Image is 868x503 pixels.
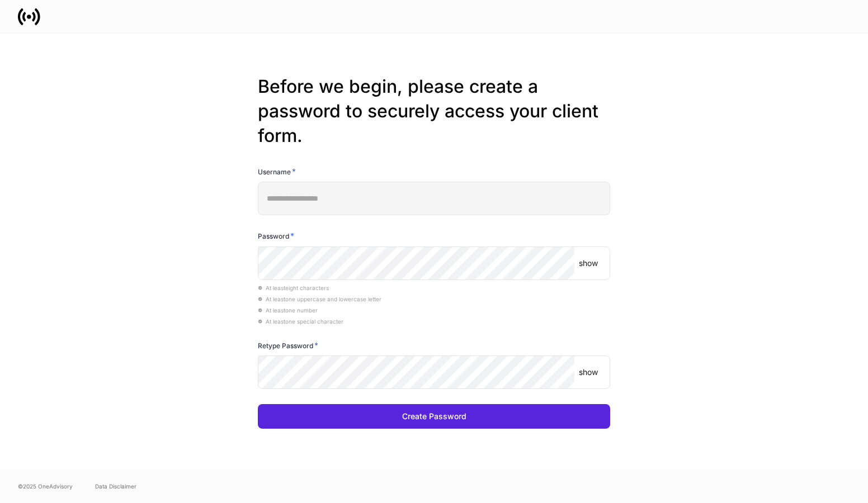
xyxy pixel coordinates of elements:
span: © 2025 OneAdvisory [18,482,73,491]
p: show [579,367,598,378]
h6: Password [258,230,294,241]
h6: Username [258,166,296,177]
span: At least eight characters [258,284,329,291]
span: At least one special character [258,318,343,325]
p: show [579,258,598,269]
span: At least one uppercase and lowercase letter [258,296,381,302]
div: Create Password [402,411,466,422]
h2: Before we begin, please create a password to securely access your client form. [258,74,610,148]
button: Create Password [258,404,610,429]
span: At least one number [258,307,318,314]
h6: Retype Password [258,340,318,351]
a: Data Disclaimer [95,482,136,491]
